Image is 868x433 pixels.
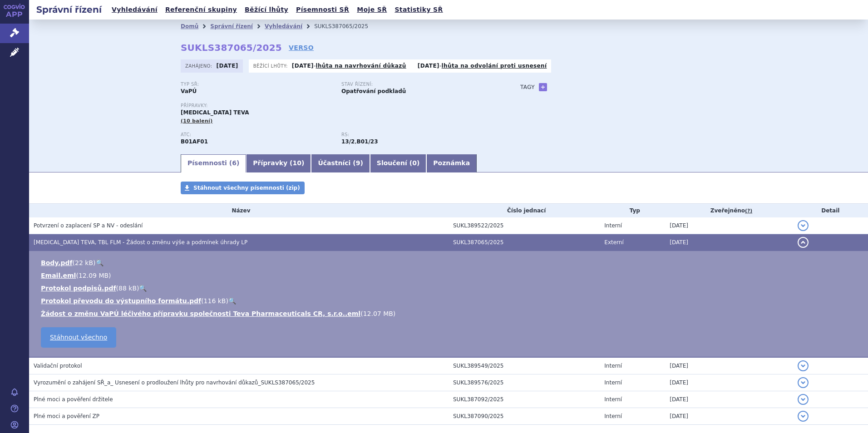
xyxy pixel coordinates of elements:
[341,132,502,146] div: ,
[449,374,600,391] td: SUKL389576/2025
[228,297,236,305] a: 🔍
[604,363,622,369] span: Interní
[41,309,859,318] li: ( )
[181,132,332,138] p: ATC:
[181,23,198,30] a: Domů
[354,4,390,16] a: Moje SŘ
[181,118,212,124] span: (10 balení)
[181,109,249,116] span: [MEDICAL_DATA] TEVA
[41,271,859,280] li: ( )
[449,217,600,234] td: SUKL389522/2025
[665,217,793,234] td: [DATE]
[242,4,291,16] a: Běžící lhůty
[665,391,793,408] td: [DATE]
[316,63,406,69] a: lhůta na navrhování důkazů
[29,204,449,217] th: Název
[204,297,226,305] span: 116 kB
[600,204,665,217] th: Typ
[181,182,305,194] a: Stáhnout všechny písemnosti (zip)
[798,360,809,371] button: detail
[412,159,417,167] span: 0
[79,272,108,279] span: 12.09 MB
[34,396,113,403] span: Plné moci a pověření držitele
[253,62,290,69] span: Běžící lhůty:
[604,413,622,419] span: Interní
[442,63,547,69] a: lhůta na odvolání proti usnesení
[118,285,137,292] span: 88 kB
[665,357,793,374] td: [DATE]
[604,239,623,246] span: Externí
[217,63,238,69] strong: [DATE]
[426,154,477,172] a: Poznámka
[449,234,600,251] td: SUKL387065/2025
[109,4,160,16] a: Vyhledávání
[314,20,380,33] li: SUKLS387065/2025
[34,413,99,419] span: Plné moci a pověření ZP
[418,62,547,69] p: -
[449,408,600,425] td: SUKL387090/2025
[34,379,315,386] span: Vyrozumění o zahájení SŘ_a_ Usnesení o prodloužení lhůty pro navrhování důkazů_SUKLS387065/2025
[798,411,809,422] button: detail
[665,204,793,217] th: Zveřejněno
[292,62,406,69] p: -
[311,154,370,172] a: Účastníci (9)
[34,222,143,229] span: Potvrzení o zaplacení SP a NV - odeslání
[41,310,360,317] a: Žádost o změnu VaPÚ léčivého přípravku společnosti Teva Pharmaceuticals CR, s.r.o..eml
[356,159,360,167] span: 9
[798,237,809,248] button: detail
[292,63,314,69] strong: [DATE]
[41,284,859,293] li: ( )
[41,272,76,279] a: Email.eml
[181,42,282,53] strong: SUKLS387065/2025
[293,4,352,16] a: Písemnosti SŘ
[520,82,535,93] h3: Tagy
[210,23,253,30] a: Správní řízení
[798,394,809,405] button: detail
[193,185,300,191] span: Stáhnout všechny písemnosti (zip)
[604,379,622,386] span: Interní
[341,138,355,145] strong: léčiva k terapii nebo k profylaxi tromboembolických onemocnění, přímé inhibitory faktoru Xa a tro...
[41,258,859,267] li: ( )
[357,138,378,145] strong: gatrany a xabany vyšší síly
[363,310,393,317] span: 12.07 MB
[293,159,301,167] span: 10
[341,88,406,94] strong: Opatřování podkladů
[265,23,302,30] a: Vyhledávání
[604,396,622,403] span: Interní
[181,138,208,145] strong: RIVAROXABAN
[449,357,600,374] td: SUKL389549/2025
[745,208,752,214] abbr: (?)
[341,82,493,87] p: Stav řízení:
[181,154,246,172] a: Písemnosti (6)
[418,63,439,69] strong: [DATE]
[798,377,809,388] button: detail
[449,204,600,217] th: Číslo jednací
[181,82,332,87] p: Typ SŘ:
[163,4,240,16] a: Referenční skupiny
[665,408,793,425] td: [DATE]
[181,103,502,108] p: Přípravky:
[41,327,116,348] a: Stáhnout všechno
[798,220,809,231] button: detail
[41,296,859,305] li: ( )
[139,285,147,292] a: 🔍
[370,154,426,172] a: Sloučení (0)
[34,239,247,246] span: RIVAROXABAN TEVA, TBL FLM - Žádost o změnu výše a podmínek úhrady LP
[41,285,116,292] a: Protokol podpisů.pdf
[246,154,311,172] a: Přípravky (10)
[29,3,109,16] h2: Správní řízení
[665,374,793,391] td: [DATE]
[181,88,197,94] strong: VaPÚ
[604,222,622,229] span: Interní
[185,62,214,69] span: Zahájeno:
[392,4,445,16] a: Statistiky SŘ
[665,234,793,251] td: [DATE]
[449,391,600,408] td: SUKL387092/2025
[341,132,493,138] p: RS:
[96,259,104,266] a: 🔍
[793,204,868,217] th: Detail
[289,43,314,52] a: VERSO
[41,259,73,266] a: Body.pdf
[41,297,201,305] a: Protokol převodu do výstupního formátu.pdf
[34,363,82,369] span: Validační protokol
